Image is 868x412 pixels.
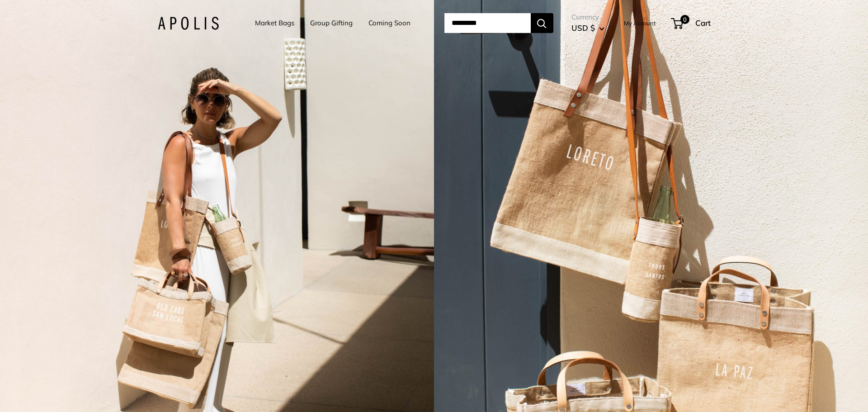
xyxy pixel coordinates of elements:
[368,17,410,29] a: Coming Soon
[624,18,656,28] a: My Account
[680,15,689,24] span: 0
[255,17,294,29] a: Market Bags
[695,18,711,28] span: Cart
[158,17,219,30] img: Apolis
[571,11,604,24] span: Currency
[531,13,553,33] button: Search
[444,13,531,33] input: Search...
[571,23,595,33] span: USD $
[672,16,711,30] a: 0 Cart
[310,17,353,29] a: Group Gifting
[571,21,604,35] button: USD $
